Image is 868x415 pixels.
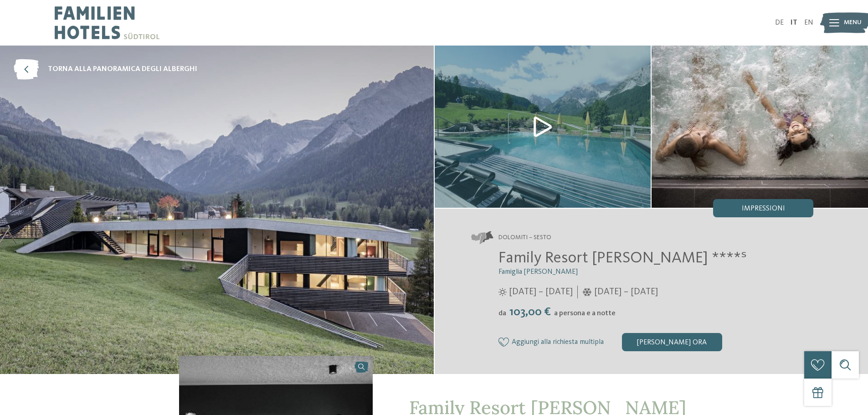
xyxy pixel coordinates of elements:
a: EN [804,19,813,26]
span: Family Resort [PERSON_NAME] ****ˢ [498,250,747,266]
span: [DATE] – [DATE] [509,286,573,298]
a: IT [791,19,797,26]
img: Il nostro family hotel a Sesto, il vostro rifugio sulle Dolomiti. [652,46,868,208]
span: [DATE] – [DATE] [594,286,658,298]
span: a persona e a notte [554,310,616,317]
img: Il nostro family hotel a Sesto, il vostro rifugio sulle Dolomiti. [435,46,651,208]
span: torna alla panoramica degli alberghi [48,64,197,74]
i: Orari d'apertura inverno [582,288,592,296]
span: 103,00 € [507,306,553,318]
span: Famiglia [PERSON_NAME] [498,268,578,276]
div: [PERSON_NAME] ora [622,333,722,351]
a: DE [775,19,784,26]
span: Impressioni [742,205,785,212]
span: Dolomiti – Sesto [498,233,551,242]
span: Menu [844,18,862,27]
span: da [498,310,506,317]
i: Orari d'apertura estate [498,288,507,296]
span: Aggiungi alla richiesta multipla [512,338,604,347]
a: torna alla panoramica degli alberghi [14,59,197,80]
